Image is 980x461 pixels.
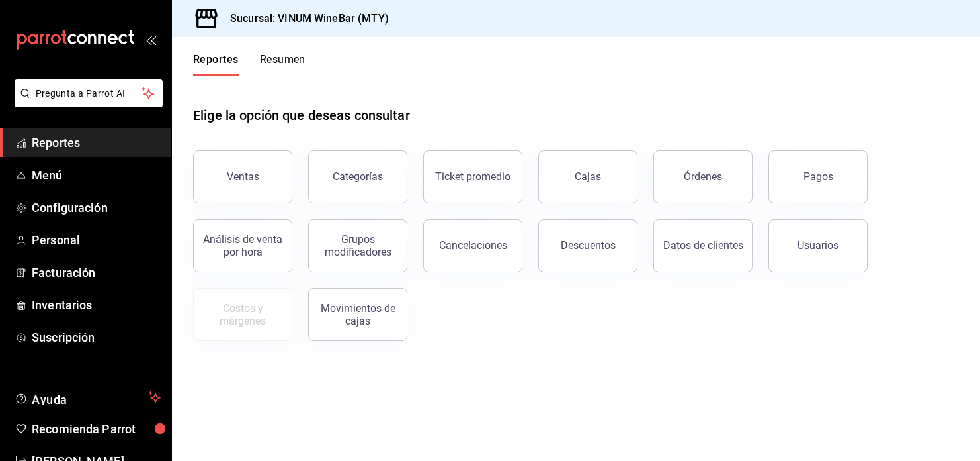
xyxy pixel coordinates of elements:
div: Movimientos de cajas [317,302,399,327]
span: Facturación [32,264,161,282]
button: Órdenes [653,150,753,203]
div: Análisis de venta por hora [202,233,284,258]
a: Cajas [538,150,637,203]
button: Usuarios [768,219,868,272]
span: Ayuda [32,389,143,405]
button: Análisis de venta por hora [193,219,292,272]
span: Inventarios [32,296,161,314]
button: Pagos [768,150,868,203]
div: Órdenes [684,170,722,183]
div: Ticket promedio [435,170,510,183]
span: Reportes [32,134,161,152]
button: Contrata inventarios para ver este reporte [193,288,292,341]
button: Cancelaciones [423,219,522,272]
span: Menú [32,166,161,184]
div: Costos y márgenes [202,302,284,327]
div: navigation tabs [193,53,306,76]
h1: Elige la opción que deseas consultar [193,105,410,125]
button: Descuentos [538,219,637,272]
button: Reportes [193,53,239,76]
button: Ticket promedio [423,150,522,203]
div: Ventas [227,170,259,183]
div: Categorías [333,170,383,183]
span: Personal [32,231,161,249]
button: Movimientos de cajas [308,288,407,341]
button: open_drawer_menu [145,34,156,45]
button: Ventas [193,150,292,203]
div: Descuentos [561,239,616,252]
a: Pregunta a Parrot AI [9,96,163,110]
button: Pregunta a Parrot AI [15,79,163,107]
div: Usuarios [797,239,838,252]
div: Cancelaciones [439,239,507,252]
div: Grupos modificadores [317,233,399,258]
button: Datos de clientes [653,219,753,272]
span: Recomienda Parrot [32,420,161,438]
h3: Sucursal: VINUM WineBar (MTY) [220,11,389,26]
div: Cajas [575,169,602,185]
button: Categorías [308,150,407,203]
div: Pagos [803,170,833,183]
div: Datos de clientes [663,239,743,252]
span: Suscripción [32,329,161,346]
span: Pregunta a Parrot AI [36,87,142,101]
button: Grupos modificadores [308,219,407,272]
button: Resumen [260,53,306,76]
span: Configuración [32,199,161,217]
